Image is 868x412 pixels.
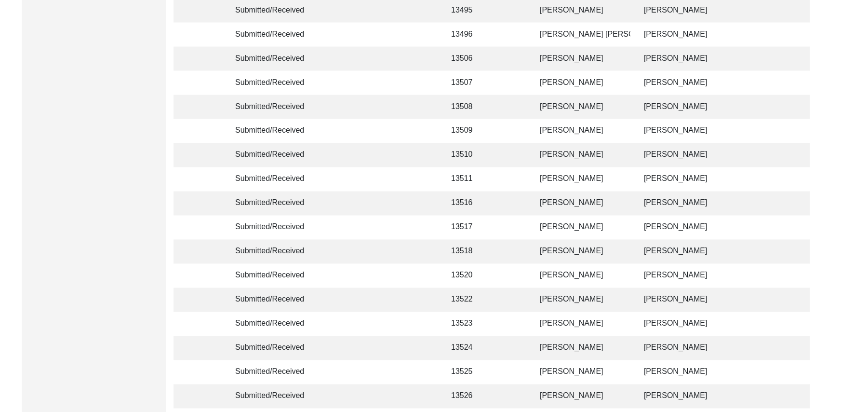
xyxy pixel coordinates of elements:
[534,167,630,192] td: [PERSON_NAME]
[445,23,489,47] td: 13496
[534,336,630,360] td: [PERSON_NAME]
[534,360,630,385] td: [PERSON_NAME]
[445,143,489,167] td: 13510
[638,288,807,312] td: [PERSON_NAME]
[534,47,630,71] td: [PERSON_NAME]
[229,336,316,360] td: Submitted/Received
[445,336,489,360] td: 13524
[229,71,316,95] td: Submitted/Received
[229,264,316,288] td: Submitted/Received
[534,240,630,264] td: [PERSON_NAME]
[638,360,807,385] td: [PERSON_NAME]
[445,192,489,216] td: 13516
[638,23,807,47] td: [PERSON_NAME]
[445,119,489,143] td: 13509
[534,288,630,312] td: [PERSON_NAME]
[638,143,807,167] td: [PERSON_NAME]
[638,336,807,360] td: [PERSON_NAME]
[534,143,630,167] td: [PERSON_NAME]
[229,360,316,385] td: Submitted/Received
[534,312,630,336] td: [PERSON_NAME]
[229,240,316,264] td: Submitted/Received
[229,119,316,143] td: Submitted/Received
[445,167,489,192] td: 13511
[534,264,630,288] td: [PERSON_NAME]
[638,385,807,409] td: [PERSON_NAME]
[638,312,807,336] td: [PERSON_NAME]
[638,240,807,264] td: [PERSON_NAME]
[638,167,807,192] td: [PERSON_NAME]
[638,119,807,143] td: [PERSON_NAME]
[445,216,489,240] td: 13517
[534,119,630,143] td: [PERSON_NAME]
[638,192,807,216] td: [PERSON_NAME]
[445,385,489,409] td: 13526
[534,385,630,409] td: [PERSON_NAME]
[445,288,489,312] td: 13522
[445,264,489,288] td: 13520
[638,71,807,95] td: [PERSON_NAME]
[229,143,316,167] td: Submitted/Received
[534,23,630,47] td: [PERSON_NAME] [PERSON_NAME]
[534,95,630,119] td: [PERSON_NAME]
[534,71,630,95] td: [PERSON_NAME]
[229,385,316,409] td: Submitted/Received
[445,47,489,71] td: 13506
[534,192,630,216] td: [PERSON_NAME]
[445,71,489,95] td: 13507
[534,216,630,240] td: [PERSON_NAME]
[638,47,807,71] td: [PERSON_NAME]
[229,192,316,216] td: Submitted/Received
[638,216,807,240] td: [PERSON_NAME]
[445,360,489,385] td: 13525
[229,312,316,336] td: Submitted/Received
[229,167,316,192] td: Submitted/Received
[445,240,489,264] td: 13518
[229,23,316,47] td: Submitted/Received
[229,288,316,312] td: Submitted/Received
[229,95,316,119] td: Submitted/Received
[229,47,316,71] td: Submitted/Received
[638,264,807,288] td: [PERSON_NAME]
[445,312,489,336] td: 13523
[229,216,316,240] td: Submitted/Received
[638,95,807,119] td: [PERSON_NAME]
[445,95,489,119] td: 13508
